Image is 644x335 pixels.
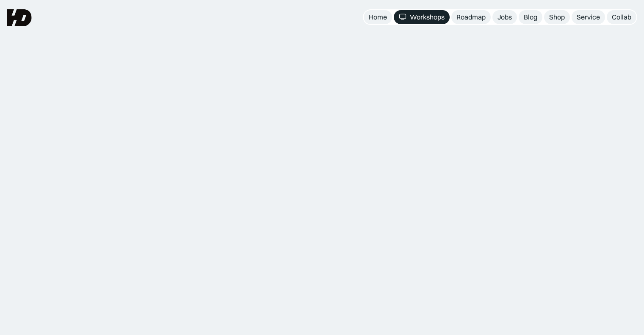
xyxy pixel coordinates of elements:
a: Jobs [492,10,517,24]
a: Home [364,10,392,24]
a: Roadmap [451,10,491,24]
div: Shop [549,13,565,22]
div: Jobs [498,13,512,22]
a: Service [572,10,605,24]
a: Blog [519,10,542,24]
div: Service [577,13,600,22]
div: Roadmap [456,13,486,22]
div: Blog [524,13,537,22]
a: Shop [544,10,570,24]
a: Workshops [394,10,450,24]
div: Collab [612,13,631,22]
div: Workshops [410,13,445,22]
div: Home [369,13,387,22]
a: Collab [607,10,636,24]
